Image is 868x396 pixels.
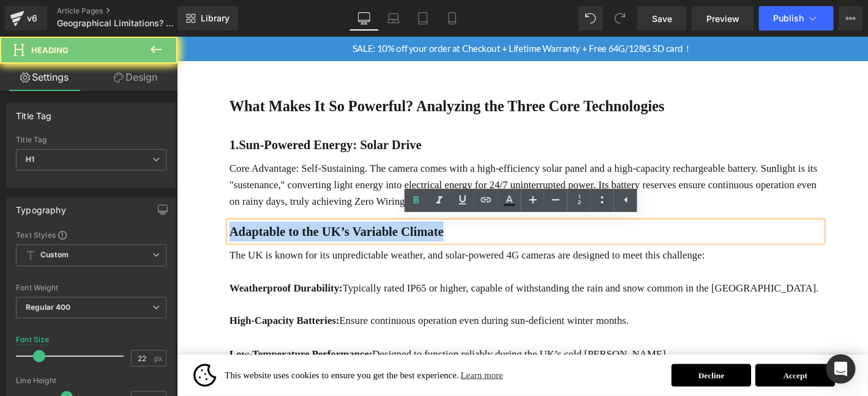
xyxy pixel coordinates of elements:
a: Desktop [350,6,379,31]
div: Open Intercom Messenger [826,354,856,384]
div: v6 [24,10,40,26]
a: Article Pages [57,6,198,16]
button: More [839,6,863,31]
button: Publish [759,6,834,31]
strong: High-Capacity Batteries: [56,298,174,310]
span: Library [201,13,230,24]
div: Font Size [16,335,50,344]
p: Typically rated IP65 or higher, capable of withstanding the rain and snow common in the [GEOGRAPH... [56,261,692,279]
div: Title Tag [16,104,52,121]
a: v6 [5,6,47,31]
button: Undo [578,6,603,31]
span: Save [652,12,672,25]
span: This website uses cookies to ensure you get the best experience. [51,354,520,372]
span: Publish [774,13,804,23]
div: Font Weight [16,284,166,292]
b: Custom [40,250,69,260]
a: Mobile [438,6,467,31]
p: The UK is known for its unpredictable weather, and solar-powered 4G cameras are designed to meet ... [56,226,692,243]
b: 1.Sun-Powered Energy: Solar Drive [56,108,263,123]
span: Geographical Limitations? Nonexistent! The True Meaning of Anywhere, Anytime Surveillance [57,18,174,28]
strong: Low-Temperature Performance: [56,334,209,346]
strong: Weatherproof Durability: [56,263,178,276]
a: Accept [620,351,706,375]
p: Ensure continuous operation even during sun-deficient winter months. [56,296,692,313]
div: Text Styles [16,230,166,240]
span: Heading [31,45,69,55]
a: Design [91,64,180,91]
div: Typography [16,198,66,215]
button: Redo [608,6,632,31]
b: Regular 400 [26,302,71,312]
div: Title Tag [16,136,166,144]
a: Decline [530,351,616,375]
img: logo [18,351,42,375]
a: Learn more [302,354,352,372]
p: Designed to function reliably during the UK’s cold [PERSON_NAME]. [56,331,692,349]
span: px [154,354,165,362]
strong: What Makes It So Powerful? Analyzing the Three Core Technologies [56,65,523,83]
span: Preview [706,12,739,25]
div: Line Height [16,376,166,385]
b: Adaptable to the UK’s Variable Climate [56,201,286,216]
b: H1 [26,155,34,164]
a: New Library [178,6,238,31]
a: Laptop [379,6,408,31]
span: Close the cookie banner [715,359,723,367]
p: Core Advantage: Self-Sustaining. The camera comes with a high-efficiency solar panel and a high-c... [56,133,692,185]
a: Tablet [408,6,438,31]
a: Preview [692,6,754,31]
